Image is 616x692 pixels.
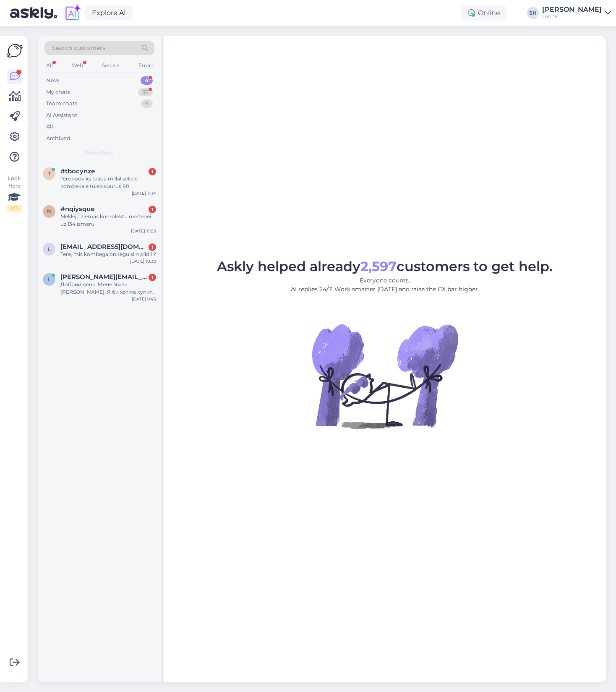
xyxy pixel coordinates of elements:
a: Explore AI [85,6,133,20]
span: t [48,170,51,177]
div: Team chats [46,99,77,108]
div: [PERSON_NAME] [542,6,602,13]
div: All [44,60,54,71]
div: [DATE] 11:14 [132,190,156,196]
b: 2,597 [360,258,397,274]
div: [DATE] 10:39 [130,258,156,264]
img: Askly Logo [7,43,23,59]
span: #tbocynze [60,167,95,175]
div: Look Here [7,175,22,212]
div: Lenne [542,13,602,20]
span: New chats [86,149,113,157]
div: 4 [141,76,153,85]
div: My chats [46,88,70,97]
span: Askly helped already customers to get help. [217,258,553,274]
div: [DATE] 9:43 [132,296,156,302]
div: Web [70,60,85,71]
div: 9 [141,99,153,108]
img: explore-ai [64,4,81,22]
div: Email [137,60,154,71]
div: Tere, mis kombega on tegu siin pildil ? [60,251,156,258]
span: n [47,208,51,214]
div: All [46,123,53,131]
div: 1 [149,243,156,251]
div: 1 [149,274,156,281]
div: Socials [100,60,121,71]
div: Online [461,5,507,21]
p: Everyone counts. AI replies 24/7. Work smarter [DATE] and raise the CX bar higher. [217,276,553,294]
span: l [48,246,51,252]
div: 36 [138,88,153,97]
div: New [46,76,59,85]
div: Добрий день. Мене звати [PERSON_NAME]. Я би хотіла купити в вас товар для моєї дитини. Ми знаходи... [60,281,156,296]
div: Archived [46,134,70,143]
div: 1 [149,168,156,175]
span: l [48,276,51,282]
div: [DATE] 11:03 [131,228,156,234]
span: #nqiysque [60,205,94,213]
img: No Chat active [309,300,460,452]
div: AI Assistant [46,111,77,120]
div: Meklēju ziemas komolektu meitenei uz 134 izmeru [60,213,156,228]
span: Search customers [52,44,105,52]
div: Tere sooviks teada millal sellele kombekale tuleb suurus 80 [60,175,156,190]
div: 2 / 3 [7,205,22,212]
span: lyubov.mudra@gmail.com [60,273,148,281]
div: 1 [149,206,156,213]
span: laidromargarita@gmail.com [60,243,148,251]
a: [PERSON_NAME]Lenne [542,6,611,20]
div: SH [527,7,539,19]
